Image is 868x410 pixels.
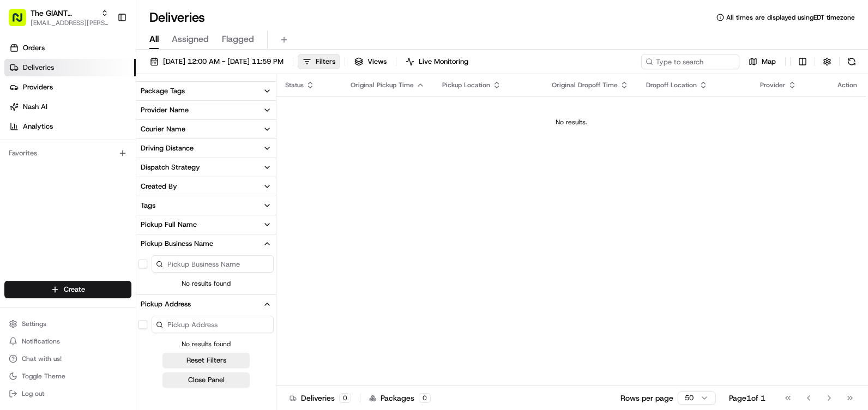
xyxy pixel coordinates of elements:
[4,386,131,401] button: Log out
[141,143,194,153] div: Driving Distance
[136,234,276,253] button: Pickup Business Name
[185,107,198,120] button: Start new chat
[369,393,431,403] div: Packages
[136,101,276,119] button: Provider Name
[37,104,179,115] div: Start new chat
[141,124,185,134] div: Courier Name
[4,144,131,162] div: Favorites
[162,372,250,388] button: Close Panel
[11,159,20,168] div: 📗
[136,279,276,288] span: No results found
[401,54,473,69] button: Live Monitoring
[552,81,618,89] span: Original Dropoff Time
[285,81,304,89] span: Status
[762,57,776,67] span: Map
[149,9,205,26] h1: Deliveries
[844,54,859,69] button: Refresh
[4,369,131,384] button: Toggle Theme
[145,54,288,69] button: [DATE] 12:00 AM - [DATE] 11:59 PM
[77,184,132,193] a: Powered byPylon
[136,139,276,158] button: Driving Distance
[442,81,490,89] span: Pickup Location
[22,337,60,346] span: Notifications
[298,54,340,69] button: Filters
[620,393,673,403] p: Rows per page
[136,340,276,348] span: No results found
[7,154,88,173] a: 📗Knowledge Base
[290,393,351,403] div: Deliveries
[136,215,276,234] button: Pickup Full Name
[141,105,189,115] div: Provider Name
[152,316,274,333] input: Pickup Address
[162,353,250,368] button: Reset Filters
[4,98,136,116] a: Nash AI
[136,177,276,196] button: Created By
[92,159,101,168] div: 💻
[108,185,132,193] span: Pylon
[23,82,53,92] span: Providers
[744,54,781,69] button: Map
[22,354,62,363] span: Chat with us!
[11,11,33,33] img: Nash
[4,79,136,96] a: Providers
[23,102,47,112] span: Nash AI
[141,239,213,249] div: Pickup Business Name
[141,220,197,230] div: Pickup Full Name
[141,86,185,96] div: Package Tags
[351,81,414,89] span: Original Pickup Time
[152,255,274,273] input: Pickup Business Name
[64,285,85,294] span: Create
[37,115,138,124] div: We're available if you need us!
[367,57,387,67] span: Views
[136,82,276,100] button: Package Tags
[11,104,31,124] img: 1736555255976-a54dd68f-1ca7-489b-9aae-adbdc363a1c4
[31,19,108,27] button: [EMAIL_ADDRESS][PERSON_NAME][DOMAIN_NAME]
[149,33,159,46] span: All
[316,57,335,67] span: Filters
[4,281,131,298] button: Create
[22,158,83,169] span: Knowledge Base
[760,81,786,89] span: Provider
[136,196,276,215] button: Tags
[4,118,136,135] a: Analytics
[22,319,46,328] span: Settings
[136,120,276,138] button: Courier Name
[4,316,131,331] button: Settings
[103,158,175,169] span: API Documentation
[4,4,113,31] button: The GIANT Company[EMAIL_ADDRESS][PERSON_NAME][DOMAIN_NAME]
[31,8,97,19] button: The GIANT Company
[339,393,351,403] div: 0
[22,389,44,398] span: Log out
[726,13,855,22] span: All times are displayed using EDT timezone
[136,158,276,177] button: Dispatch Strategy
[349,54,391,69] button: Views
[4,39,136,57] a: Orders
[141,182,177,191] div: Created By
[23,63,54,73] span: Deliveries
[222,33,254,46] span: Flagged
[141,299,191,309] div: Pickup Address
[172,33,209,46] span: Assigned
[837,81,857,89] div: Action
[163,57,284,67] span: [DATE] 12:00 AM - [DATE] 11:59 PM
[141,201,155,210] div: Tags
[141,162,200,172] div: Dispatch Strategy
[88,154,179,173] a: 💻API Documentation
[23,122,53,131] span: Analytics
[4,351,131,366] button: Chat with us!
[4,334,131,349] button: Notifications
[22,372,65,381] span: Toggle Theme
[646,81,697,89] span: Dropoff Location
[11,44,198,61] p: Welcome 👋
[419,393,431,403] div: 0
[281,118,861,126] div: No results.
[729,393,765,403] div: Page 1 of 1
[419,57,468,67] span: Live Monitoring
[136,295,276,313] button: Pickup Address
[641,54,739,69] input: Type to search
[28,70,180,82] input: Clear
[4,59,136,76] a: Deliveries
[23,43,45,53] span: Orders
